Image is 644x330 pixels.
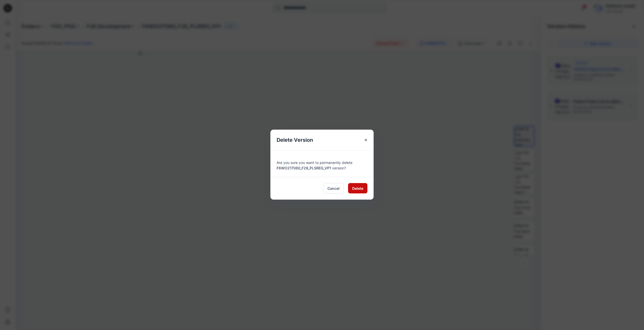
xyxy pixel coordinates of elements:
span: F6WO217080_F26_PLSREG_VP1 [277,166,331,170]
span: Cancel [327,186,340,191]
div: Are you sure you want to permanently delete version? [277,157,367,171]
span: Delete [352,186,363,191]
button: Cancel [323,183,344,193]
button: Close [361,135,371,145]
button: Delete [348,183,367,193]
h5: Delete Version [270,130,319,150]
